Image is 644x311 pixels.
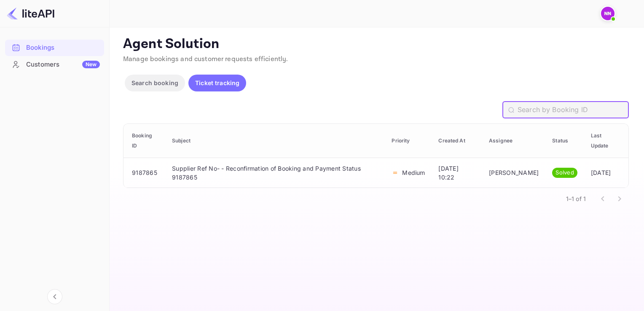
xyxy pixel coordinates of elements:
th: Assignee [482,124,545,158]
th: Created At [432,124,482,158]
td: [PERSON_NAME] [482,158,545,188]
p: Ticket tracking [195,78,239,87]
p: Medium [402,168,425,177]
td: [DATE] 10:22 [432,158,482,188]
td: [DATE] [584,158,628,188]
div: Customers [26,60,100,70]
a: CustomersNew [5,56,104,72]
div: Bookings [26,43,100,53]
div: CustomersNew [5,56,104,73]
div: New [82,61,100,68]
p: 1–1 of 1 [566,194,586,203]
th: Status [545,124,584,158]
span: Manage bookings and customer requests efficiently. [123,55,288,64]
span: Solved [552,169,577,177]
a: Bookings [5,40,104,55]
th: Last Update [584,124,628,158]
img: N/A N/A [601,7,614,20]
p: Search booking [131,78,178,87]
input: Search by Booking ID [518,102,629,118]
img: LiteAPI logo [7,7,54,20]
button: Collapse navigation [47,289,62,304]
div: Bookings [5,40,104,56]
td: Supplier Ref No- - Reconfirmation of Booking and Payment Status 9187865 [165,158,385,188]
p: Agent Solution [123,36,629,53]
td: 9187865 [123,158,165,188]
th: Subject [165,124,385,158]
th: Priority [385,124,432,158]
th: Booking ID [123,124,165,158]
